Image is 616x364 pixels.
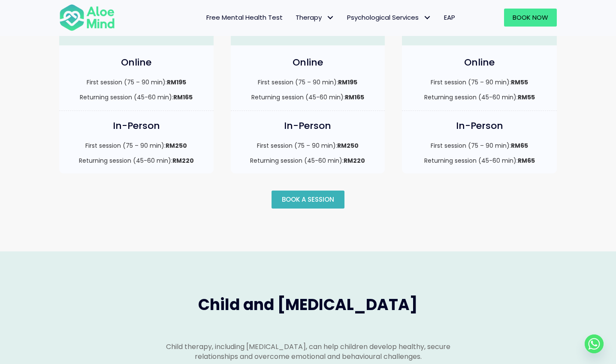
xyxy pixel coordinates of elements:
strong: RM65 [518,156,535,165]
p: Returning session (45-60 min): [239,156,377,165]
p: Returning session (45-60 min): [239,93,377,101]
span: Book Now [513,13,548,22]
h4: In-Person [411,119,548,133]
p: First session (75 – 90 min): [239,141,377,150]
strong: RM220 [172,156,194,165]
span: Child and [MEDICAL_DATA] [198,294,418,316]
strong: RM165 [345,93,364,101]
a: Book Now [504,9,557,27]
p: Child therapy, including [MEDICAL_DATA], can help children develop healthy, secure relationships ... [155,342,461,361]
strong: RM55 [511,78,528,87]
span: EAP [444,13,455,22]
p: Returning session (45-60 min): [411,156,548,165]
h4: In-Person [68,119,205,133]
a: Free Mental Health Test [200,9,289,27]
p: Returning session (45-60 min): [68,156,205,165]
strong: RM250 [337,141,359,150]
a: Psychological ServicesPsychological Services: submenu [341,9,438,27]
p: Returning session (45-60 min): [411,93,548,101]
p: First session (75 – 90 min): [411,141,548,150]
a: EAP [438,9,462,27]
strong: RM220 [344,156,365,165]
strong: RM250 [166,141,187,150]
strong: RM195 [167,78,186,87]
span: Therapy [296,13,334,22]
h4: Online [68,56,205,69]
p: First session (75 – 90 min): [68,141,205,150]
span: Psychological Services [347,13,431,22]
span: Therapy: submenu [324,12,336,24]
h4: In-Person [239,119,377,133]
p: Returning session (45-60 min): [68,93,205,101]
nav: Menu [126,9,462,27]
a: Book a session [272,191,344,209]
span: Book a session [282,195,334,204]
strong: RM55 [518,93,535,101]
h4: Online [411,56,548,69]
a: Whatsapp [585,334,604,353]
strong: RM165 [173,93,193,101]
span: Free Mental Health Test [206,13,283,22]
strong: RM195 [338,78,357,87]
img: Aloe mind Logo [59,3,115,32]
p: First session (75 – 90 min): [239,78,377,87]
strong: RM65 [511,141,528,150]
p: First session (75 – 90 min): [411,78,548,87]
h4: Online [239,56,377,69]
a: TherapyTherapy: submenu [289,9,341,27]
span: Psychological Services: submenu [421,12,433,24]
p: First session (75 – 90 min): [68,78,205,87]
